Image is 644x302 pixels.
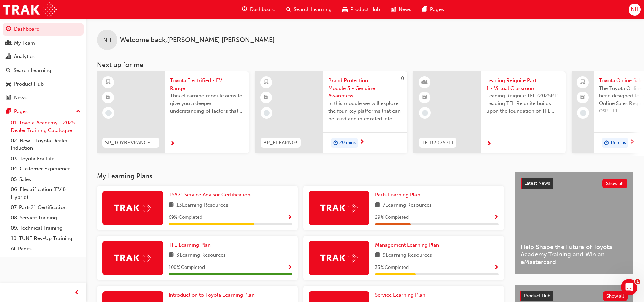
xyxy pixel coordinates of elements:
[3,64,84,77] a: Search Learning
[105,110,112,116] span: learningRecordVerb_NONE-icon
[8,164,84,174] a: 04. Customer Experience
[339,139,356,147] span: 20 mins
[3,92,84,104] a: News
[359,139,364,145] span: next-icon
[422,93,427,102] span: booktick-icon
[281,3,337,17] a: search-iconSearch Learning
[635,279,640,284] span: 1
[114,253,151,263] img: Trak
[8,233,84,244] a: 10. TUNE Rev-Up Training
[103,36,111,44] span: NH
[6,81,11,87] span: car-icon
[14,39,35,47] div: My Team
[383,201,432,210] span: 7 Learning Resources
[86,61,644,69] h3: Next up for me
[105,139,157,147] span: SP_TOYBEVRANGE_EL
[14,53,35,61] div: Analytics
[375,264,409,272] span: 33 % Completed
[375,241,442,249] a: Management Learning Plan
[422,139,454,147] span: TFLR2025PT1
[170,77,244,92] span: Toyota Electrified - EV Range
[524,293,550,299] span: Product Hub
[494,213,499,222] button: Show Progress
[255,71,407,153] a: 0BP_ELEARN03Brand Protection Module 3 - Genuine AwarenessIn this module we will explore the four ...
[520,291,628,301] a: Product HubShow all
[114,203,151,213] img: Trak
[14,94,27,102] div: News
[264,110,270,116] span: learningRecordVerb_NONE-icon
[337,3,385,17] a: car-iconProduct Hub
[328,77,402,100] span: Brand Protection Module 3 - Genuine Awareness
[417,3,449,17] a: pages-iconPages
[375,191,423,199] a: Parts Learning Plan
[630,139,635,145] span: next-icon
[3,22,84,105] button: DashboardMy TeamAnalyticsSearch LearningProduct HubNews
[610,139,626,147] span: 15 mins
[328,100,402,123] span: In this module we will explore the four key platforms that can be used and integrated into your D...
[287,213,292,222] button: Show Progress
[3,2,57,17] img: Trak
[250,6,276,14] span: Dashboard
[375,292,425,298] span: Service Learning Plan
[320,203,358,213] img: Trak
[580,110,586,116] span: learningRecordVerb_NONE-icon
[169,241,213,249] a: TFL Learning Plan
[176,251,226,260] span: 3 Learning Resources
[486,92,560,115] span: Leading Reignite TFLR2025PT1 Leading TFL Reignite builds upon the foundation of TFL Reignite, rea...
[494,215,499,221] span: Show Progress
[375,192,420,198] span: Parts Learning Plan
[333,139,338,147] span: duration-icon
[169,291,257,299] a: Introduction to Toyota Learning Plan
[430,6,444,14] span: Pages
[486,141,492,147] span: next-icon
[603,291,628,301] button: Show all
[422,5,427,14] span: pages-icon
[6,26,11,32] span: guage-icon
[120,36,275,44] span: Welcome back , [PERSON_NAME] [PERSON_NAME]
[8,174,84,185] a: 05. Sales
[629,4,641,16] button: NH
[237,3,281,17] a: guage-iconDashboard
[3,78,84,90] a: Product Hub
[176,201,228,210] span: 13 Learning Resources
[106,93,111,102] span: booktick-icon
[169,292,255,298] span: Introduction to Toyota Learning Plan
[631,6,638,14] span: NH
[76,107,81,116] span: up-icon
[106,78,111,87] span: learningResourceType_ELEARNING-icon
[74,288,79,297] span: prev-icon
[6,68,11,74] span: search-icon
[3,50,84,63] a: Analytics
[169,214,202,222] span: 69 % Completed
[621,279,637,295] iframe: Intercom live chat
[385,3,417,17] a: news-iconNews
[604,139,609,147] span: duration-icon
[169,192,251,198] span: TSA21 Service Advisor Certification
[342,5,348,14] span: car-icon
[8,223,84,233] a: 09. Technical Training
[170,92,244,115] span: This eLearning module aims to give you a deeper understanding of factors that influence driving r...
[580,78,585,87] span: laptop-icon
[375,251,380,260] span: book-icon
[294,6,332,14] span: Search Learning
[264,93,269,102] span: booktick-icon
[97,71,249,153] a: SP_TOYBEVRANGE_ELToyota Electrified - EV RangeThis eLearning module aims to give you a deeper und...
[375,291,428,299] a: Service Learning Plan
[169,242,211,248] span: TFL Learning Plan
[6,109,11,115] span: pages-icon
[494,263,499,272] button: Show Progress
[401,75,404,82] span: 0
[486,77,560,92] span: Leading Reignite Part 1 - Virtual Classroom
[14,80,44,88] div: Product Hub
[263,139,298,147] span: BP_ELEARN03
[8,118,84,136] a: 01. Toyota Academy - 2025 Dealer Training Catalogue
[350,6,380,14] span: Product Hub
[264,78,269,87] span: learningResourceType_ELEARNING-icon
[422,78,427,87] span: learningResourceType_INSTRUCTOR_LED-icon
[521,243,627,266] span: Help Shape the Future of Toyota Academy Training and Win an eMastercard!
[3,105,84,118] button: Pages
[375,214,409,222] span: 29 % Completed
[399,6,411,14] span: News
[8,213,84,223] a: 08. Service Training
